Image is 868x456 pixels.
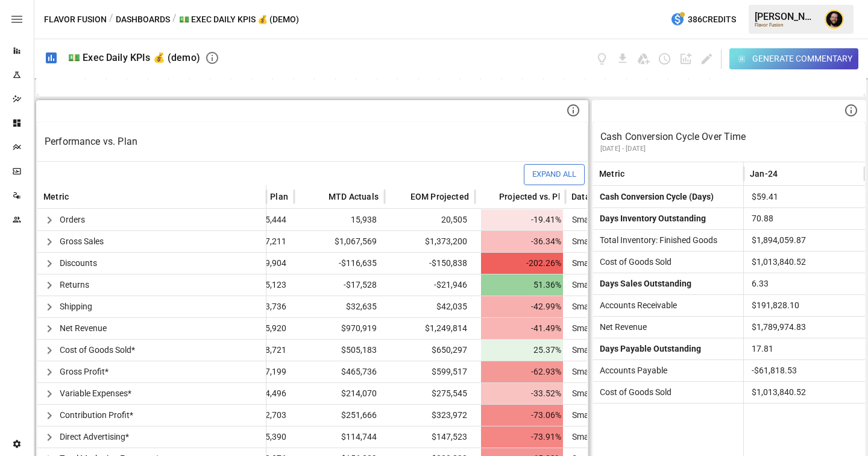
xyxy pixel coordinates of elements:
p: [DATE] - [DATE] [600,144,858,154]
span: $1,789,974.83 [750,317,858,338]
span: -73.91% [481,426,563,448]
button: Sort [310,188,327,205]
span: Plan [270,191,288,203]
span: $59.41 [750,186,858,207]
button: Dashboards [116,12,170,27]
span: -$61,818.53 [750,360,858,381]
div: / [172,12,177,27]
span: SmartModel, Amazon, Shopify [567,258,685,268]
span: $323,972 [391,405,469,426]
span: Discounts [60,258,97,268]
span: SmartModel [567,367,618,376]
span: $32,635 [300,296,379,317]
span: $1,894,059.87 [750,230,858,251]
span: Returns [60,280,89,290]
span: $970,919 [300,318,379,339]
span: SmartModel, Amazon, Shopify [567,236,685,246]
span: Total Inventory: Finished Goods [595,235,717,245]
span: Shipping [60,302,92,311]
button: Sort [779,165,796,182]
span: Variable Expenses* [60,388,131,398]
span: $147,523 [391,426,469,448]
span: -$17,528 [300,274,379,296]
span: 6.33 [750,273,858,294]
span: $1,067,569 [300,231,379,252]
span: Cost of Goods Sold [595,257,671,267]
span: $650,297 [391,340,469,361]
span: Days Sales Outstanding [595,279,691,288]
span: Accounts Receivable [595,300,677,310]
span: SmartModel [567,410,618,420]
span: -41.49% [481,318,563,339]
span: $1,373,200 [391,231,469,252]
span: Orders [60,215,85,224]
button: Sort [392,188,409,205]
span: Metric [599,168,624,180]
span: -$150,838 [391,253,469,274]
span: 15,938 [300,209,379,230]
span: Projected vs. Plan [499,191,570,203]
span: SmartModel, Amazon, Shopify [567,215,685,224]
button: Add widget [679,52,693,66]
span: -$116,635 [300,253,379,274]
span: Net Revenue [595,322,647,332]
span: SmartModel [567,345,618,355]
span: Gross Profit* [60,367,108,376]
button: Save as Google Doc [637,52,650,66]
button: Sort [481,188,498,205]
span: $465,736 [300,361,379,382]
span: 386 Credits [688,12,736,27]
div: / [109,12,113,27]
div: 💵 Exec Daily KPIs 💰 (demo) [68,52,200,63]
span: SmartModel [567,388,618,398]
span: SmartModel [567,432,618,442]
span: $275,545 [391,383,469,404]
span: 70.88 [750,208,858,229]
span: -$21,946 [391,274,469,296]
span: Contribution Profit* [60,410,133,420]
span: $114,744 [300,426,379,448]
button: Sort [70,188,87,205]
div: [PERSON_NAME] [755,11,817,22]
span: 25.37% [481,340,563,361]
button: Ciaran Nugent [817,2,851,36]
span: $191,828.10 [750,295,858,316]
span: MTD Actuals [329,191,379,203]
button: 386Credits [665,8,741,31]
span: -202.26% [481,253,563,274]
span: Days Payable Outstanding [595,344,701,353]
span: Accounts Payable [595,366,667,375]
span: 20,505 [391,209,469,230]
span: $599,517 [391,361,469,382]
span: Metric [43,191,69,203]
span: Cost of Goods Sold* [60,345,135,355]
span: $1,013,840.52 [750,252,858,273]
span: SmartModel, Amazon, Shopify [567,280,685,290]
button: Expand All [524,164,585,185]
button: Schedule dashboard [658,52,671,66]
span: Gross Sales [60,236,104,246]
span: $251,666 [300,405,379,426]
button: Download dashboard [616,52,630,66]
div: Generate Commentary [752,51,852,66]
span: -19.41% [481,209,563,230]
p: Performance vs. Plan [45,135,580,149]
span: $1,013,840.52 [750,382,858,403]
span: $505,183 [300,340,379,361]
button: Edit dashboard [700,52,714,66]
span: Direct Advertising* [60,432,129,442]
span: Days Inventory Outstanding [595,214,706,223]
button: Generate Commentary [729,48,859,69]
button: Sort [626,165,643,182]
span: EOM Projected [410,191,469,203]
span: $42,035 [391,296,469,317]
span: Cost of Goods Sold [595,387,671,397]
span: -33.52% [481,383,563,404]
span: -62.93% [481,361,563,382]
span: SmartModel, Amazon, Shopify [567,323,685,333]
p: Cash Conversion Cycle Over Time [600,130,858,144]
span: -73.06% [481,405,563,426]
span: Net Revenue [60,323,107,333]
span: Data Source [571,191,619,203]
span: Jan-24 [750,168,778,180]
